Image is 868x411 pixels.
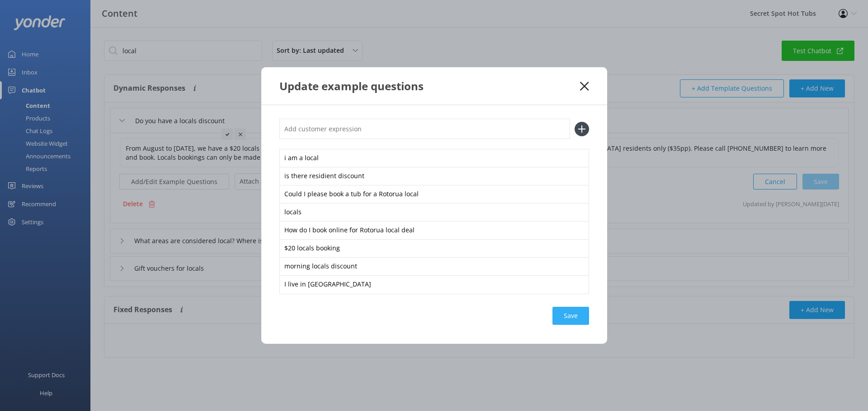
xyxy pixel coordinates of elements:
[279,221,589,240] div: How do I book online for Rotorua local deal
[279,185,589,204] div: Could I please book a tub for a Rotorua local
[552,307,589,325] button: Save
[279,203,589,222] div: locals
[279,239,589,258] div: $20 locals booking
[279,257,589,276] div: morning locals discount
[279,119,570,139] input: Add customer expression
[279,167,589,186] div: is there residient discount
[279,79,580,93] div: Update example questions
[580,82,589,91] button: Close
[279,149,589,168] div: i am a local
[279,275,589,294] div: I live in [GEOGRAPHIC_DATA]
